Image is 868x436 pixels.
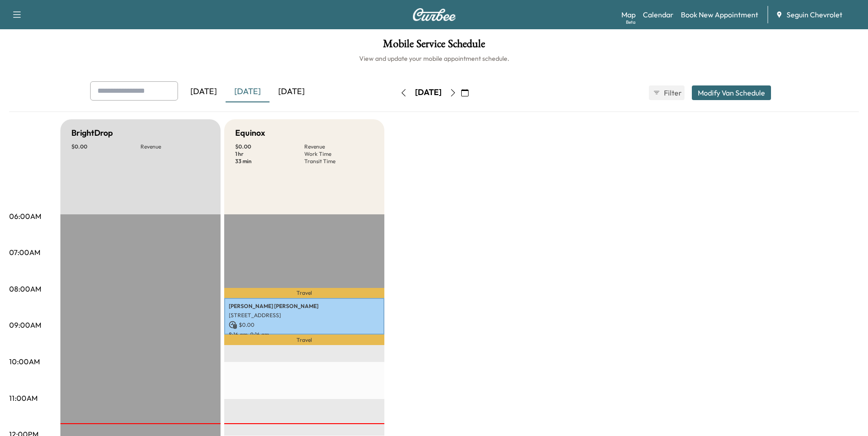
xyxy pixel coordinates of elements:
p: 10:00AM [9,356,40,367]
p: Revenue [304,143,373,150]
img: Curbee Logo [412,8,456,21]
p: 06:00AM [9,211,41,222]
p: Transit Time [304,158,373,165]
h5: BrightDrop [71,127,113,139]
p: $ 0.00 [229,321,380,329]
p: 08:00AM [9,283,41,294]
a: MapBeta [621,9,636,20]
p: 33 min [235,158,304,165]
p: $ 0.00 [235,143,304,150]
span: Filter [664,87,680,98]
h6: View and update your mobile appointment schedule. [9,54,859,63]
h5: Equinox [235,127,265,139]
p: Travel [224,335,384,345]
p: [STREET_ADDRESS] [229,312,380,319]
p: 8:16 am - 9:16 am [229,331,380,338]
a: Calendar [643,9,674,20]
div: [DATE] [415,87,442,98]
p: $ 0.00 [71,143,140,150]
p: [PERSON_NAME] [PERSON_NAME] [229,303,380,310]
span: Seguin Chevrolet [787,9,842,20]
button: Filter [649,85,685,100]
p: 07:00AM [9,247,40,258]
div: [DATE] [182,81,226,102]
p: Travel [224,288,384,298]
div: [DATE] [270,81,313,102]
p: 1 hr [235,150,304,158]
p: Work Time [304,150,373,158]
p: 09:00AM [9,319,41,330]
button: Modify Van Schedule [692,85,771,100]
p: 11:00AM [9,393,38,404]
a: Book New Appointment [681,9,758,20]
div: Beta [626,19,636,26]
p: Revenue [140,143,210,150]
h1: Mobile Service Schedule [9,38,859,54]
div: [DATE] [226,81,270,102]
